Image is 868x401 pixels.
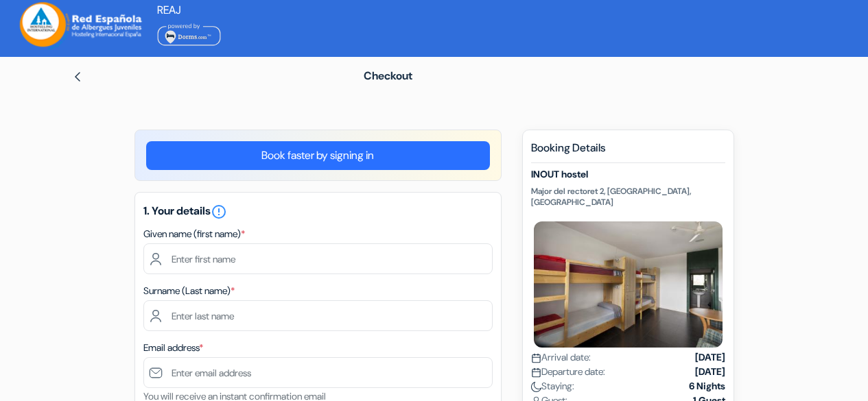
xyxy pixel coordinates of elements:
[143,284,235,298] label: Surname (Last name)
[143,243,493,274] input: Enter first name
[531,186,725,208] p: Major del rectoret 2, [GEOGRAPHIC_DATA], [GEOGRAPHIC_DATA]
[157,3,181,17] span: REAJ
[143,341,203,355] label: Email address
[146,141,490,170] a: Book faster by signing in
[531,379,574,393] span: Staying:
[72,71,83,82] img: left_arrow.svg
[531,350,591,365] span: Arrival date:
[531,169,725,180] h5: INOUT hostel
[531,141,725,163] h5: Booking Details
[531,365,605,379] span: Departure date:
[143,227,245,241] label: Given name (first name)
[143,357,493,388] input: Enter email address
[364,69,412,83] span: Checkout
[211,204,227,218] a: error_outline
[695,365,725,379] strong: [DATE]
[531,382,541,392] img: moon.svg
[531,353,541,363] img: calendar.svg
[689,379,725,393] strong: 6 Nights
[531,367,541,378] img: calendar.svg
[695,350,725,365] strong: [DATE]
[143,204,493,220] h5: 1. Your details
[211,204,227,220] i: error_outline
[143,300,493,331] input: Enter last name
